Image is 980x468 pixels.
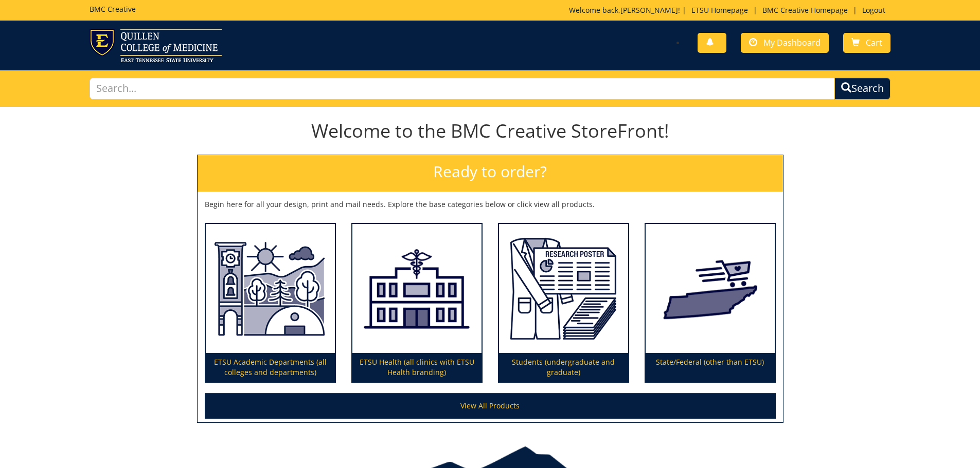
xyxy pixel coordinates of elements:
h5: BMC Creative [90,5,136,13]
img: ETSU Health (all clinics with ETSU Health branding) [352,224,482,353]
a: [PERSON_NAME] [620,5,678,15]
img: ETSU logo [90,29,222,62]
img: Students (undergraduate and graduate) [499,224,628,353]
p: Welcome back, ! | | | [569,5,890,15]
a: My Dashboard [741,33,829,53]
a: View All Products [205,393,776,419]
span: Cart [866,37,882,48]
h1: Welcome to the BMC Creative StoreFront! [197,121,783,141]
p: Students (undergraduate and graduate) [499,353,628,382]
img: ETSU Academic Departments (all colleges and departments) [206,224,335,353]
input: Search... [90,78,835,100]
p: ETSU Academic Departments (all colleges and departments) [206,353,335,382]
p: State/Federal (other than ETSU) [646,353,775,382]
a: ETSU Homepage [686,5,753,15]
a: ETSU Academic Departments (all colleges and departments) [206,224,335,382]
button: Search [834,78,890,100]
p: ETSU Health (all clinics with ETSU Health branding) [352,353,482,382]
h2: Ready to order? [198,155,783,192]
p: Begin here for all your design, print and mail needs. Explore the base categories below or click ... [205,199,776,210]
a: Cart [843,33,890,53]
a: Students (undergraduate and graduate) [499,224,628,382]
a: BMC Creative Homepage [757,5,853,15]
a: State/Federal (other than ETSU) [646,224,775,382]
a: Logout [857,5,890,15]
span: My Dashboard [763,37,821,48]
img: State/Federal (other than ETSU) [646,224,775,353]
a: ETSU Health (all clinics with ETSU Health branding) [352,224,482,382]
